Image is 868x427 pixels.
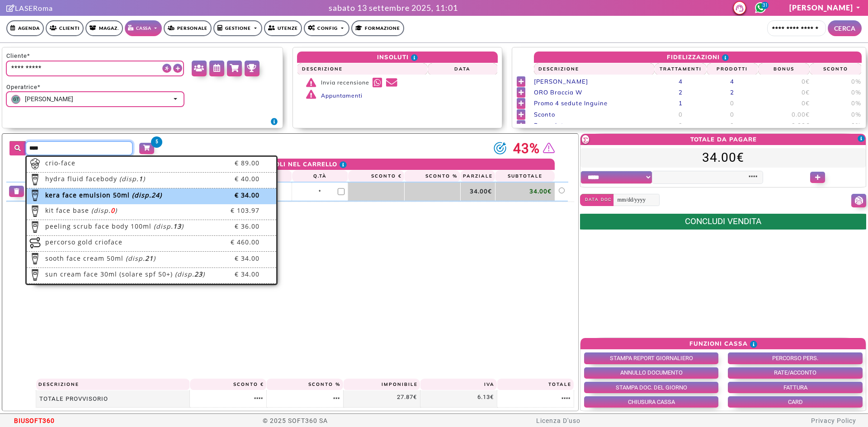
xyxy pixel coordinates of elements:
[151,191,160,199] b: 24
[851,89,861,96] span: 0%
[45,254,126,263] span: SOOTH Face cream 50ml
[851,122,861,129] span: 0%
[6,83,185,92] span: Operatrice*
[321,92,363,99] span: Appuntamenti
[679,99,683,107] span: 1
[29,158,41,169] img: Carrello-Trattamenti.png
[517,98,525,108] button: Utilizza nel carrello
[730,111,734,118] span: 0
[306,90,321,99] i: Attenzione: <b>7 trattamenti non pagati</b>
[85,20,123,36] a: Magaz.
[495,182,555,201] td: 34.00€
[517,76,525,87] button: Utilizza nel carrello
[517,87,525,98] button: Utilizza nel carrello
[584,382,718,393] button: STAMPA DOC. DEL GIORNO
[338,183,344,201] input: Clicca qui per specificare la quantità consegnata
[36,379,190,390] th: Descrizione
[46,20,84,36] a: Clienti
[811,417,856,424] a: Privacy Policy
[29,269,41,281] img: Carrello-Prodotti.png
[29,253,41,264] img: Carrello-Prodotti.png
[209,61,224,76] a: Vai ad <b>appuntamenti cliente</b>
[214,190,259,200] label: € 34.00
[45,222,154,230] span: Peeling scrub face body 100ml
[851,111,861,118] span: 0%
[373,77,383,89] a: Invia recensione tramite <b>Whatsapp</b>
[728,382,862,393] button: FATTURA
[11,95,20,104] span: GT
[111,206,115,215] b: 0
[175,270,205,278] small: (Disp. )
[214,237,259,247] label: € 460.00
[728,396,862,408] button: CARD
[214,221,259,231] label: € 36.00
[194,270,203,278] b: 23
[679,89,683,96] span: 2
[6,52,30,61] span: Cliente*
[6,20,44,36] a: Agenda
[329,2,458,14] div: sabato 13 settembre 2025, 11:01
[162,64,171,73] button: Usa cliente di <b>passaggio</b>
[792,111,810,118] span: 0.00€
[584,396,718,408] button: CHIUSURA CASSA
[214,158,259,168] label: € 89.00
[29,174,41,185] img: Carrello-Prodotti.png
[214,269,259,279] label: € 34.00
[45,270,175,278] span: sun cream face 30ml (solare spf 50+)
[151,136,162,148] span: 5
[517,109,525,120] button: Utilizza nel carrello
[25,94,73,104] span: [PERSON_NAME]
[534,111,555,118] span: Sconto
[304,20,349,36] a: Config
[477,393,494,402] label: 6.13€
[45,159,78,167] span: Crio-Face
[428,63,498,75] th: Data
[91,206,117,215] small: (Disp. )
[517,120,525,131] button: Utilizza nel carrello
[29,221,41,233] img: Carrello-Prodotti.png
[190,379,267,390] th: Sconto €
[45,174,119,183] span: HYDRA Fluid FaceBody
[404,170,460,183] th: Sconto %
[851,194,866,207] button: Modifica codice lotteria
[214,174,259,183] label: € 40.00
[29,237,41,249] img: Carrello-Percorso.png
[213,20,263,36] a: Gestione
[728,367,862,379] button: RATE/ACCONTO
[679,122,683,129] span: 0
[707,63,758,75] th: Prodotti
[145,254,153,263] b: 21
[266,379,343,390] th: Sconto %
[45,206,91,215] span: kit face base
[534,78,588,85] span: [PERSON_NAME]
[580,148,866,168] label: 34.00€
[45,238,125,246] span: Percorso Gold CrioFace
[164,20,212,36] a: Personale
[580,214,866,230] button: CONCLUDI VENDITA
[192,61,207,76] a: Vai ad <b>anagrafica cliente</b>
[132,191,162,199] small: (Disp. )
[36,390,190,408] th: TOTALE PROVVISORIO
[306,76,427,89] div: Invia recensione
[728,352,862,364] button: PERCORSO PERS.
[513,138,540,159] span: 43%
[730,99,734,107] span: 0
[6,91,185,107] button: GTGiulia Antonella Turchetta
[789,3,862,12] a: [PERSON_NAME]
[214,206,259,215] label: € 103.97
[582,135,589,144] div: Il valore del carrello senza sconti è di 0.00€
[761,2,769,9] span: 31
[536,417,580,424] a: Licenza D'uso
[227,61,242,76] a: Vai ad <b>acquisti cliente</b>
[584,367,718,379] button: ANNULLO DOCUMENTO
[119,174,145,183] small: (Disp. )
[730,122,734,129] span: 0
[386,77,398,89] a: Invia recensione tramite <b>Email</b>
[125,20,162,36] a: Cassa
[534,63,655,75] th: Descrizione
[6,5,15,12] i: Clicca per andare alla pagina di firma
[420,379,497,390] th: IVA
[802,89,810,96] span: 0€
[828,20,862,36] button: CERCA
[679,78,683,85] span: 4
